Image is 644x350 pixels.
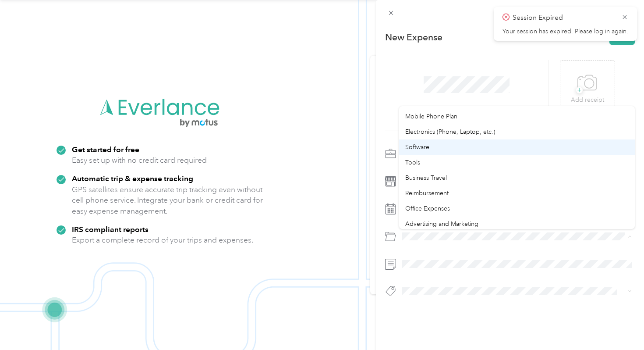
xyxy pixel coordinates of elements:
[405,128,495,136] span: Electronics (Phone, Laptop, etc.)
[595,301,644,350] iframe: Everlance-gr Chat Button Frame
[405,159,420,166] span: Tools
[405,205,450,212] span: Office Expenses
[405,174,447,182] span: Business Travel
[405,113,457,120] span: Mobile Phone Plan
[571,95,604,105] p: Add receipt
[405,220,478,228] span: Advertising and Marketing
[513,12,615,23] p: Session Expired
[405,143,429,151] span: Software
[576,87,583,93] span: +
[385,31,442,43] p: New Expense
[405,189,449,197] span: Reimbursement
[502,28,628,36] p: Your session has expired. Please log in again.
